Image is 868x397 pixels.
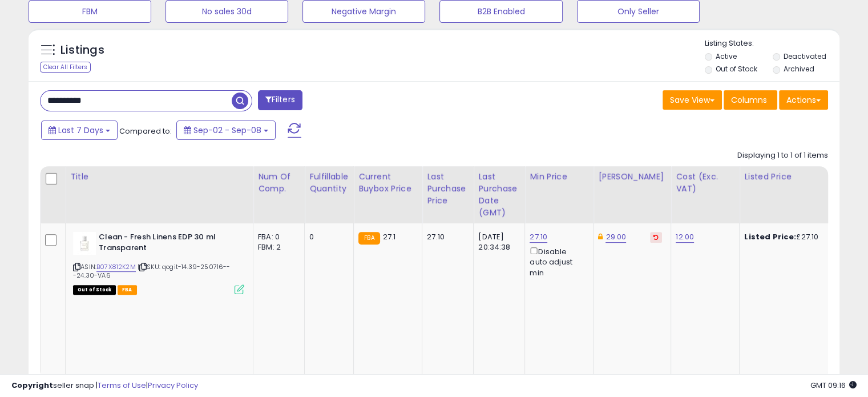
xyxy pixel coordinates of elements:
label: Out of Stock [716,64,757,74]
button: Save View [663,90,722,110]
a: Privacy Policy [148,380,198,391]
button: Columns [724,90,777,110]
b: Clean - Fresh Linens EDP 30 ml Transparent [99,232,237,256]
div: 27.10 [427,232,465,242]
label: Deactivated [783,51,826,61]
div: £27.10 [744,232,839,242]
div: Fulfillable Quantity [309,171,349,195]
div: seller snap | | [11,380,198,391]
button: Sep-02 - Sep-08 [176,121,276,140]
span: 2025-09-16 09:16 GMT [810,380,857,391]
div: Title [70,171,248,183]
div: [DATE] 20:34:38 [478,232,516,252]
span: FBA [118,285,137,295]
span: All listings that are currently out of stock and unavailable for purchase on Amazon [73,285,116,295]
div: Last Purchase Price [427,171,469,207]
div: Num of Comp. [258,171,300,195]
b: Listed Price: [744,231,796,242]
div: Disable auto adjust min [530,245,584,278]
div: Listed Price [744,171,843,183]
div: Min Price [530,171,588,183]
strong: Copyright [11,380,53,391]
div: Displaying 1 to 1 of 1 items [737,150,828,161]
div: 0 [309,232,345,242]
button: Last 7 Days [41,121,118,140]
div: Last Purchase Date (GMT) [478,171,520,219]
span: Sep-02 - Sep-08 [193,125,261,136]
div: FBA: 0 [258,232,296,242]
span: 27.1 [383,231,396,242]
div: Current Buybox Price [358,171,417,195]
div: Cost (Exc. VAT) [676,171,734,195]
img: 31ox0MBB3rL._SL40_.jpg [73,232,96,255]
a: Terms of Use [98,380,146,391]
span: Columns [731,94,767,106]
div: FBM: 2 [258,242,296,252]
div: [PERSON_NAME] [598,171,666,183]
div: ASIN: [73,232,244,293]
small: FBA [358,232,380,244]
a: 27.10 [530,231,547,243]
a: B07X812K2M [96,262,136,272]
button: Filters [258,90,302,110]
label: Archived [783,64,814,74]
a: 12.00 [676,231,694,243]
i: Revert to store-level Dynamic Max Price [653,234,659,240]
span: Last 7 Days [58,125,103,136]
span: Compared to: [119,126,172,137]
span: | SKU: qogit-14.39-250716---24.30-VA6 [73,262,231,279]
a: 29.00 [605,231,626,243]
p: Listing States: [705,38,839,49]
label: Active [716,51,737,61]
h5: Listings [60,42,104,58]
i: This overrides the store level Dynamic Max Price for this listing [598,233,603,240]
button: Actions [779,90,828,110]
div: Clear All Filters [40,62,91,73]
